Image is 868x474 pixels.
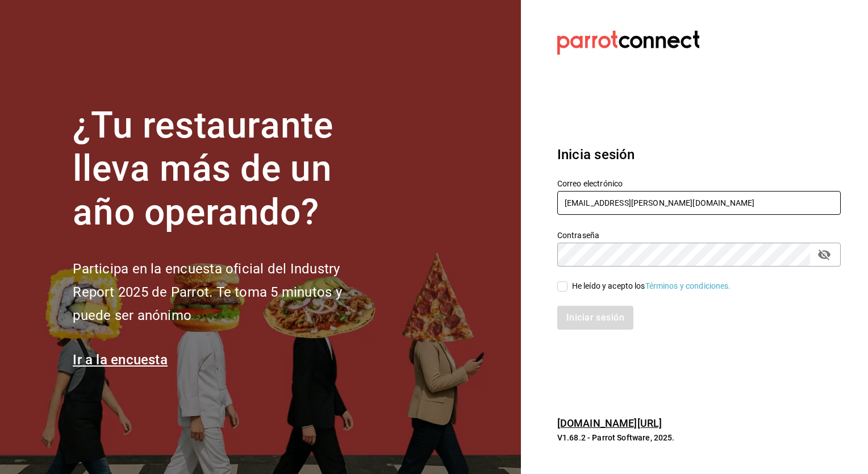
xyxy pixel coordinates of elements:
label: Correo electrónico [557,179,841,187]
h2: Participa en la encuesta oficial del Industry Report 2025 de Parrot. Te toma 5 minutos y puede se... [73,257,379,327]
label: Contraseña [557,231,841,239]
p: V1.68.2 - Parrot Software, 2025. [557,432,841,443]
a: [DOMAIN_NAME][URL] [557,417,662,429]
h3: Inicia sesión [557,144,841,165]
a: Ir a la encuesta [73,352,168,368]
a: Términos y condiciones. [645,281,731,290]
h1: ¿Tu restaurante lleva más de un año operando? [73,104,379,235]
div: He leído y acepto los [572,280,731,292]
button: passwordField [815,245,834,264]
input: Ingresa tu correo electrónico [557,191,841,215]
